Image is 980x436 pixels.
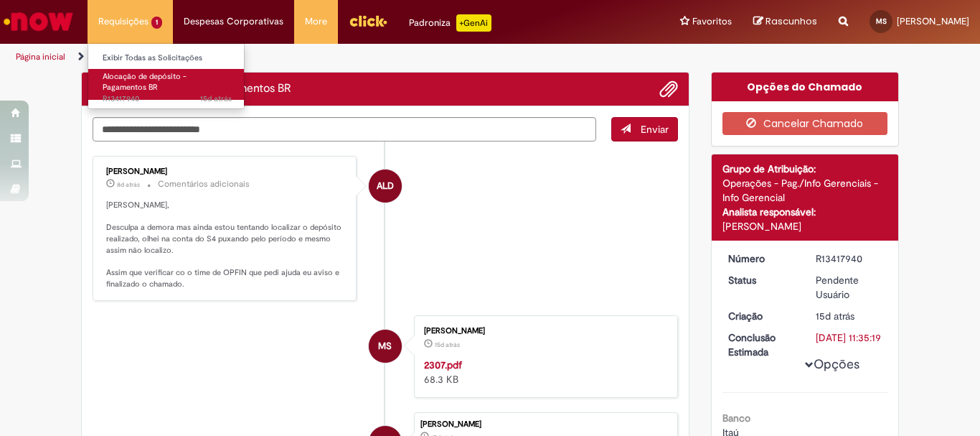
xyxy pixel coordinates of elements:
[158,178,250,190] small: Comentários adicionais
[16,51,65,62] a: Página inicial
[1,7,75,36] img: ServiceNow
[816,330,882,345] div: [DATE] 11:35:19
[816,310,854,323] span: 15d atrás
[11,44,643,70] ul: Trilhas de página
[722,412,750,425] b: Banco
[722,176,888,205] div: Operações - Pag./Info Gerenciais - Info Gerencial
[424,358,663,386] div: 68.3 KB
[377,169,394,203] span: ALD
[200,93,232,104] span: 15d atrás
[93,117,596,142] textarea: Digite sua mensagem aqui...
[369,170,402,203] div: Andressa Luiza Da Silva
[816,251,882,266] div: R13417940
[424,358,462,371] a: 2307.pdf
[722,112,888,135] button: Cancelar Chamado
[816,309,882,323] div: 14/08/2025 14:35:15
[305,14,327,29] span: More
[712,73,899,101] div: Opções do Chamado
[722,219,888,233] div: [PERSON_NAME]
[717,251,806,266] dt: Número
[717,309,806,323] dt: Criação
[692,14,732,29] span: Favoritos
[876,17,887,26] span: MS
[88,69,246,100] a: Aberto R13417940 : Alocação de depósito - Pagamentos BR
[816,273,882,302] div: Pendente Usuário
[611,117,678,142] button: Enviar
[409,14,491,32] div: Padroniza
[424,327,663,335] div: [PERSON_NAME]
[897,15,969,27] span: [PERSON_NAME]
[717,330,806,359] dt: Conclusão Estimada
[98,14,149,29] span: Requisições
[200,93,232,104] time: 14/08/2025 14:35:16
[435,340,460,349] time: 14/08/2025 14:34:44
[117,180,140,189] span: 8d atrás
[88,43,245,109] ul: Requisições
[349,10,387,32] img: click_logo_yellow_360x200.png
[420,420,670,429] div: [PERSON_NAME]
[717,273,806,287] dt: Status
[765,14,817,28] span: Rascunhos
[456,14,491,32] p: +GenAi
[88,50,246,66] a: Exibir Todas as Solicitações
[106,200,345,290] p: [PERSON_NAME], Desculpa a demora mas ainda estou tentando localizar o depósito realizado, olhei n...
[378,329,392,363] span: MS
[753,15,817,29] a: Rascunhos
[659,80,678,98] button: Adicionar anexos
[184,14,283,29] span: Despesas Corporativas
[151,17,162,29] span: 1
[117,180,140,189] time: 22/08/2025 08:23:09
[103,93,232,105] span: R13417940
[103,71,187,93] span: Alocação de depósito - Pagamentos BR
[369,330,402,363] div: Maria Mariana Bakchaus Santos
[722,205,888,219] div: Analista responsável:
[435,340,460,349] span: 15d atrás
[641,123,669,136] span: Enviar
[722,162,888,176] div: Grupo de Atribuição:
[816,310,854,323] time: 14/08/2025 14:35:15
[106,167,345,176] div: [PERSON_NAME]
